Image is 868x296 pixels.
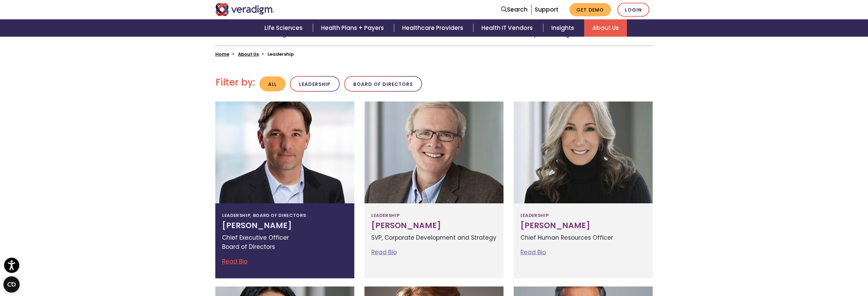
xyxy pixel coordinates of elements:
a: About Us [584,19,627,37]
span: Leadership [520,210,549,221]
a: Login [617,3,649,17]
p: Chief Human Resources Officer [520,233,646,242]
h3: [PERSON_NAME] [222,221,348,230]
a: About Us [238,51,259,57]
h3: [PERSON_NAME] [371,221,497,230]
a: Life Sciences [256,19,313,37]
iframe: Drift Chat Widget [738,247,860,288]
a: Read Bio [520,248,546,256]
button: Open CMP widget [3,276,20,293]
h2: Filter by: [216,77,255,88]
p: Chief Executive Officer Board of Directors [222,233,348,252]
button: Leadership [290,76,340,92]
a: Read Bio [371,248,397,256]
a: Get Demo [569,3,611,16]
a: Read Bio [222,257,248,265]
span: Leadership, Board of Directors [222,210,306,221]
a: Veradigm Network [264,31,315,38]
a: Search [501,5,528,14]
a: Healthcare Providers [394,19,473,37]
a: Health IT Vendors [473,19,543,37]
a: Insights [543,19,584,37]
a: Health Plans + Payers [313,19,394,37]
a: Events [439,31,457,38]
img: Veradigm logo [215,3,275,16]
a: Early Talent Program [524,31,581,38]
h3: [PERSON_NAME] [520,221,646,230]
span: Leadership [371,210,399,221]
button: All [259,76,285,92]
p: SVP, Corporate Development and Strategy [371,233,497,242]
a: Home [215,51,229,57]
a: Support [535,5,558,14]
button: Board of Directors [344,76,422,92]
